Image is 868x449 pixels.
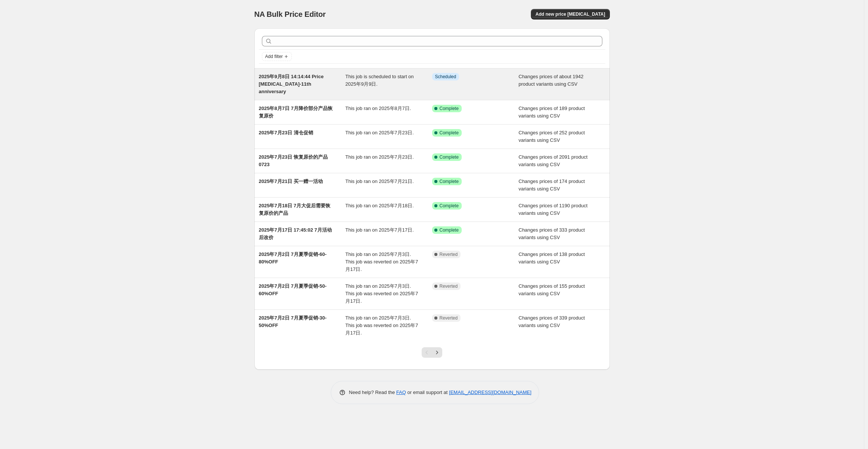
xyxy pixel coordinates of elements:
span: Complete [440,130,459,136]
span: This job ran on 2025年7月23日. [345,154,414,160]
button: Add filter [262,52,292,61]
span: This job ran on 2025年7月17日. [345,227,414,233]
span: Changes prices of 339 product variants using CSV [519,315,585,328]
span: NA Bulk Price Editor [254,10,326,18]
span: Complete [440,106,459,112]
button: Next [432,347,442,358]
span: Changes prices of 138 product variants using CSV [519,251,585,265]
span: Add new price [MEDICAL_DATA] [535,11,605,17]
span: Reverted [440,283,458,289]
span: Changes prices of 174 product variants using CSV [519,178,585,192]
span: Complete [440,203,459,209]
nav: Pagination [422,347,442,358]
span: Changes prices of 155 product variants using CSV [519,283,585,296]
span: This job ran on 2025年7月21日. [345,178,414,184]
span: Complete [440,178,459,184]
span: 2025年7月2日 7月夏季促销-50-60%OFF [259,283,327,296]
span: 2025年7月23日 恢复原价的产品0723 [259,154,328,167]
span: 2025年7月21日 买一赠一活动 [259,178,323,184]
span: 2025年7月2日 7月夏季促销-60-80%OFF [259,251,327,265]
span: 2025年7月18日 7月大促后需要恢复原价的产品 [259,203,330,216]
span: Reverted [440,251,458,257]
span: This job ran on 2025年7月18日. [345,203,414,208]
button: Add new price [MEDICAL_DATA] [531,9,609,19]
span: This job ran on 2025年7月3日. This job was reverted on 2025年7月17日. [345,283,418,304]
span: Changes prices of 1190 product variants using CSV [519,203,587,216]
span: 2025年9月8日 14:14:44 Price [MEDICAL_DATA]-11th anniversary [259,74,324,94]
span: Reverted [440,315,458,321]
span: Changes prices of 189 product variants using CSV [519,106,585,119]
span: 2025年7月17日 17:45:02 7月活动后改价 [259,227,332,240]
span: Changes prices of about 1942 product variants using CSV [519,74,583,87]
span: Changes prices of 333 product variants using CSV [519,227,585,240]
span: This job ran on 2025年7月23日. [345,130,414,135]
span: This job is scheduled to start on 2025年9月9日. [345,74,414,87]
span: This job ran on 2025年8月7日. [345,106,411,111]
span: Changes prices of 252 product variants using CSV [519,130,585,143]
span: Need help? Read the [349,390,397,395]
span: Scheduled [435,74,456,80]
span: Complete [440,154,459,160]
a: [EMAIL_ADDRESS][DOMAIN_NAME] [449,390,531,395]
span: 2025年7月23日 清仓促销 [259,130,313,135]
span: or email support at [406,390,449,395]
span: This job ran on 2025年7月3日. This job was reverted on 2025年7月17日. [345,251,418,272]
span: 2025年8月7日 7月降价部分产品恢复原价 [259,106,333,119]
span: Changes prices of 2091 product variants using CSV [519,154,587,167]
a: FAQ [396,390,406,395]
span: 2025年7月2日 7月夏季促销-30-50%OFF [259,315,327,328]
span: Complete [440,227,459,233]
span: Add filter [265,54,283,59]
span: This job ran on 2025年7月3日. This job was reverted on 2025年7月17日. [345,315,418,336]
